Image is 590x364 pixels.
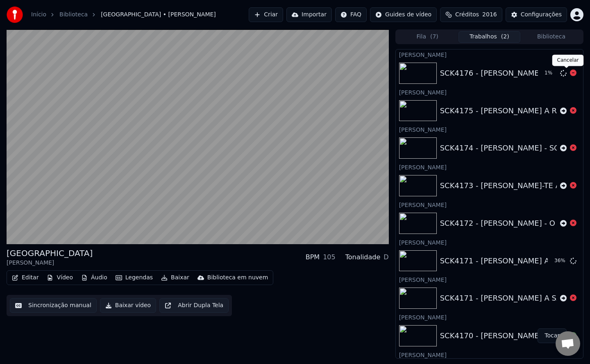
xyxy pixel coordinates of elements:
div: 36 % [554,258,567,264]
div: [PERSON_NAME] [396,274,583,284]
div: [PERSON_NAME] [396,237,583,247]
button: Vídeo [43,272,76,283]
div: [PERSON_NAME] [396,87,583,97]
button: Baixar [158,272,193,283]
button: Importar [286,7,332,22]
button: FAQ [335,7,367,22]
button: Biblioteca [520,31,582,43]
div: [PERSON_NAME] [396,162,583,172]
button: Trabalhos [458,31,520,43]
nav: breadcrumb [31,11,216,19]
span: ( 2 ) [501,33,509,41]
button: Editar [9,272,42,283]
div: D [383,252,388,262]
div: [PERSON_NAME] [396,350,583,360]
button: Fila [397,31,458,43]
button: Áudio [78,272,111,283]
div: SCK4171 - [PERSON_NAME] A SAIA [440,255,569,267]
div: Cancelar [552,55,584,66]
div: 105 [323,252,336,262]
div: [PERSON_NAME] [396,49,583,59]
button: Baixar vídeo [100,298,156,313]
div: [PERSON_NAME] [396,312,583,322]
span: Créditos [455,11,479,19]
span: [GEOGRAPHIC_DATA] • [PERSON_NAME] [101,11,216,19]
button: Criar [249,7,283,22]
div: [GEOGRAPHIC_DATA] [7,247,93,259]
div: [PERSON_NAME] [396,200,583,209]
div: SCK4171 - [PERSON_NAME] A SAIA [440,292,569,304]
span: 2016 [482,11,497,19]
div: [PERSON_NAME] [7,259,93,267]
button: Legendas [112,272,156,283]
a: Biblioteca [59,11,88,19]
button: Configurações [506,7,567,22]
button: Guides de vídeo [370,7,437,22]
button: Sincronização manual [10,298,97,313]
span: ( 7 ) [430,33,438,41]
button: Abrir Dupla Tela [159,298,229,313]
button: Tocar [538,328,567,343]
a: Open chat [556,331,580,356]
div: Tonalidade [345,252,381,262]
button: Créditos2016 [440,7,502,22]
a: Início [31,11,46,19]
div: BPM [306,252,320,262]
div: Configurações [521,11,562,19]
img: youka [7,7,23,23]
div: Biblioteca em nuvem [207,274,268,282]
div: [PERSON_NAME] [396,124,583,134]
div: 1 % [545,70,557,76]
